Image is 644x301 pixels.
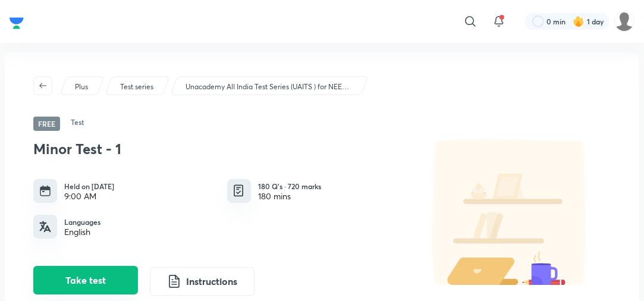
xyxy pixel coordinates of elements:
span: Free [33,117,60,131]
button: Instructions [150,267,255,296]
a: Company Logo [10,14,24,29]
a: Plus [73,81,90,92]
div: 180 mins [258,192,321,201]
div: 9:00 AM [64,192,114,201]
p: Unacademy All India Test Series (UAITS ) for NEET UG - Droppers [186,81,352,92]
a: Unacademy All India Test Series (UAITS ) for NEET UG - Droppers [184,81,354,92]
p: Test series [120,81,153,92]
h3: Minor Test - 1 [33,140,409,158]
img: Nishi raghuwanshi [614,11,634,32]
img: streak [573,15,585,27]
a: Test series [118,81,156,92]
h6: Held on [DATE] [64,181,114,192]
button: Take test [33,266,138,294]
img: default [409,139,611,285]
img: quiz info [231,183,246,198]
div: English [64,227,100,237]
h6: 180 Q’s · 720 marks [258,181,321,192]
h6: Languages [64,217,100,227]
h6: Test [71,117,84,131]
img: Company Logo [10,14,24,32]
img: languages [39,221,51,233]
p: Plus [75,81,88,92]
img: instruction [167,274,181,289]
img: timing [39,185,51,197]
